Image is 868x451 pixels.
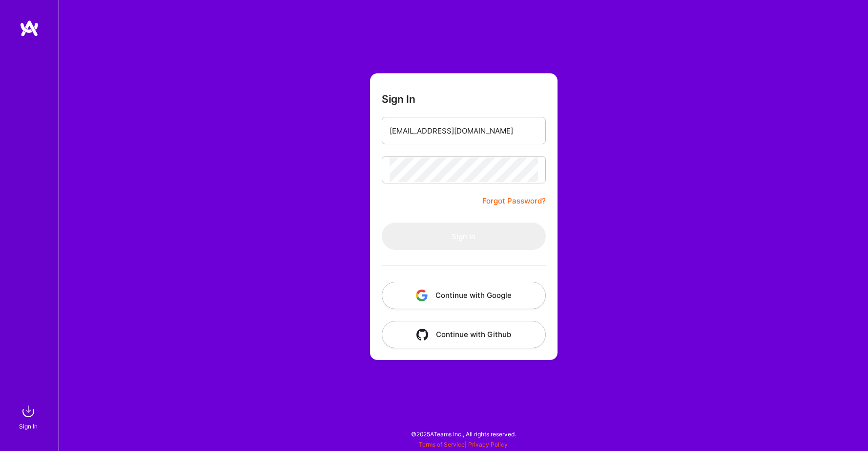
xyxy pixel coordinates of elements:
[20,20,39,37] img: logo
[416,329,428,340] img: icon
[59,422,868,446] div: © 2025 ATeams Inc., All rights reserved.
[21,402,38,431] a: sign inSign In
[382,223,546,250] button: Sign In
[19,421,38,431] div: Sign In
[390,118,538,143] input: Email...
[382,93,415,105] h3: Sign In
[419,441,465,448] a: Terms of Service
[468,441,508,448] a: Privacy Policy
[382,321,546,348] button: Continue with Github
[19,402,38,421] img: sign in
[416,290,428,301] img: icon
[382,282,546,309] button: Continue with Google
[482,195,546,207] a: Forgot Password?
[419,441,508,448] span: |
